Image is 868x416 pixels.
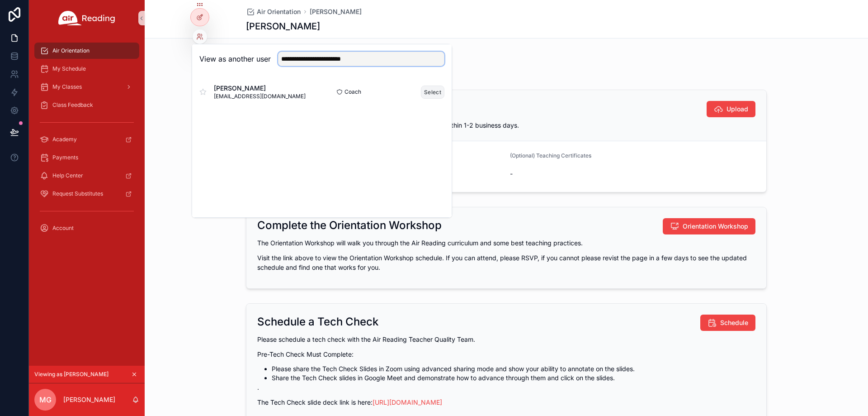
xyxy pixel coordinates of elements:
[720,318,748,327] span: Schedule
[52,101,93,109] span: Class Feedback
[272,373,755,383] li: Share the Tech Check slides in Google Meet and demonstrate how to advance through them and click ...
[34,97,139,113] a: Class Feedback
[707,101,755,117] button: Upload
[34,220,139,236] a: Account
[246,20,320,33] h1: [PERSON_NAME]
[34,149,139,166] a: Payments
[34,43,139,59] a: Air Orientation
[52,154,78,161] span: Payments
[257,253,755,272] p: Visit the link above to view the Orientation Workshop schedule. If you can attend, please RSVP, i...
[52,190,103,197] span: Request Substitutes
[510,169,755,178] span: -
[52,172,83,179] span: Help Center
[700,315,755,331] button: Schedule
[663,218,755,234] button: Orientation Workshop
[34,167,139,184] a: Help Center
[34,79,139,95] a: My Classes
[199,53,271,64] h2: View as another user
[421,86,444,99] button: Select
[373,398,442,406] a: [URL][DOMAIN_NAME]
[52,136,77,143] span: Academy
[344,88,361,96] span: Coach
[257,335,755,344] p: Please schedule a tech check with the Air Reading Teacher Quality Team.
[34,371,108,378] span: Viewing as [PERSON_NAME]
[34,61,139,77] a: My Schedule
[52,225,74,232] span: Account
[39,394,52,405] span: MG
[52,83,82,91] span: My Classes
[272,364,755,373] li: Please share the Tech Check Slides in Zoom using advanced sharing mode and show your ability to a...
[257,397,755,407] p: The Tech Check slide deck link is here:
[34,131,139,148] a: Academy
[726,105,748,114] span: Upload
[257,383,755,392] p: .
[257,7,301,16] span: Air Orientation
[257,238,755,248] p: The Orientation Workshop will walk you through the Air Reading curriculum and some best teaching ...
[510,152,591,159] span: (Optional) Teaching Certificates
[214,93,306,100] span: [EMAIL_ADDRESS][DOMAIN_NAME]
[257,349,755,359] p: Pre-Tech Check Must Complete:
[246,7,301,16] a: Air Orientation
[52,47,90,54] span: Air Orientation
[58,11,115,25] img: App logo
[34,186,139,202] a: Request Substitutes
[257,315,378,329] h2: Schedule a Tech Check
[29,36,145,248] div: scrollable content
[310,7,362,16] a: [PERSON_NAME]
[52,65,86,72] span: My Schedule
[257,218,442,233] h2: Complete the Orientation Workshop
[214,84,306,93] span: [PERSON_NAME]
[63,395,115,404] p: [PERSON_NAME]
[683,222,748,231] span: Orientation Workshop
